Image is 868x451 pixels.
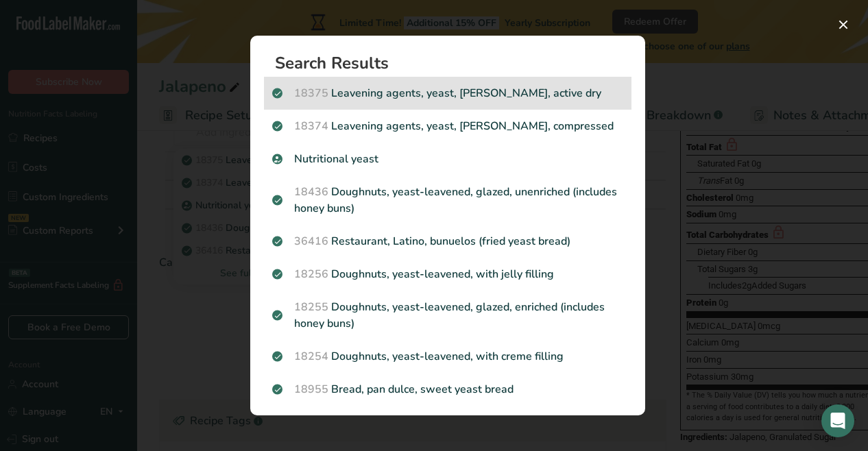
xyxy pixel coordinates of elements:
[272,184,623,217] p: Doughnuts, yeast-leavened, glazed, unenriched (includes honey buns)
[294,119,328,134] span: 18374
[272,414,623,430] p: Yeast extract spread
[275,55,631,71] h1: Search Results
[272,381,623,398] p: Bread, pan dulce, sweet yeast bread
[272,299,623,332] p: Doughnuts, yeast-leavened, glazed, enriched (includes honey buns)
[294,267,328,282] span: 18256
[294,300,328,315] span: 18255
[294,382,328,397] span: 18955
[272,233,623,249] p: Restaurant, Latino, bunuelos (fried yeast bread)
[294,415,328,430] span: 43406
[272,85,623,101] p: Leavening agents, yeast, [PERSON_NAME], active dry
[294,184,328,199] span: 18436
[272,266,623,282] p: Doughnuts, yeast-leavened, with jelly filling
[821,404,854,437] div: Open Intercom Messenger
[272,151,623,167] p: Nutritional yeast
[272,118,623,134] p: Leavening agents, yeast, [PERSON_NAME], compressed
[294,349,328,364] span: 18254
[294,234,328,249] span: 36416
[294,86,328,101] span: 18375
[272,348,623,365] p: Doughnuts, yeast-leavened, with creme filling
